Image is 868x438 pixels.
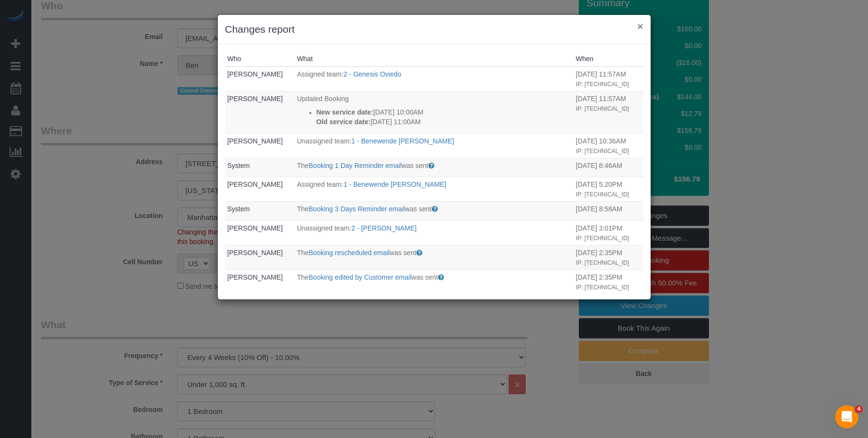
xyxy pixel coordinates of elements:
td: When [574,158,643,177]
a: [PERSON_NAME] [227,249,283,257]
small: IP: [TECHNICAL_ID] [576,148,629,155]
td: What [294,270,574,294]
td: What [294,245,574,270]
td: Who [225,177,295,202]
td: When [574,202,643,221]
td: What [294,202,574,221]
a: Booking 3 Days Reminder email [308,205,405,213]
th: Who [225,52,295,66]
small: IP: [TECHNICAL_ID] [576,284,629,291]
small: IP: [TECHNICAL_ID] [576,81,629,88]
td: Who [225,220,295,245]
td: Who [225,158,295,177]
a: [PERSON_NAME] [227,180,283,188]
span: Assigned team: [297,70,344,78]
a: System [227,205,250,213]
th: When [574,52,643,66]
td: Who [225,202,295,221]
p: [DATE] 11:00AM [316,117,571,127]
small: IP: [TECHNICAL_ID] [576,259,629,266]
td: What [294,66,574,91]
td: What [294,220,574,245]
a: [PERSON_NAME] [227,137,283,145]
span: was sent [405,205,431,213]
td: When [574,220,643,245]
td: When [574,245,643,270]
span: The [297,205,308,213]
td: When [574,270,643,294]
strong: New service date: [316,108,373,116]
button: × [637,21,643,31]
td: What [294,177,574,202]
small: IP: [TECHNICAL_ID] [576,235,629,242]
span: Updated Booking [297,95,348,103]
th: What [294,52,574,66]
a: Booking 1 Day Reminder email [308,162,401,169]
a: 1 - Benewende [PERSON_NAME] [344,180,446,188]
a: [PERSON_NAME] [227,224,283,232]
td: Who [225,66,295,91]
small: IP: [TECHNICAL_ID] [576,191,629,198]
td: Who [225,245,295,270]
span: The [297,249,308,257]
a: 2 - [PERSON_NAME] [351,224,416,232]
span: Unassigned team: [297,137,351,145]
p: [DATE] 10:00AM [316,107,571,117]
a: [PERSON_NAME] [227,273,283,281]
td: What [294,158,574,177]
td: What [294,133,574,158]
a: System [227,162,250,169]
strong: Old service date: [316,118,371,126]
h3: Changes report [225,22,643,37]
td: Who [225,133,295,158]
span: was sent [401,162,428,169]
a: Booking edited by Customer email [308,273,411,281]
span: The [297,273,308,281]
td: What [294,91,574,133]
span: Unassigned team: [297,224,351,232]
span: The [297,162,308,169]
iframe: Intercom live chat [835,405,858,428]
td: When [574,66,643,91]
span: 4 [855,405,863,413]
a: [PERSON_NAME] [227,70,283,78]
td: When [574,177,643,202]
td: Who [225,91,295,133]
sui-modal: Changes report [218,15,651,299]
span: was sent [412,273,438,281]
span: was sent [389,249,416,257]
a: Booking rescheduled email [308,249,389,257]
a: [PERSON_NAME] [227,95,283,103]
a: 2 - Genesis Oviedo [344,70,401,78]
a: 1 - Benewende [PERSON_NAME] [351,137,454,145]
span: Assigned team: [297,180,344,188]
td: When [574,91,643,133]
td: Who [225,270,295,294]
small: IP: [TECHNICAL_ID] [576,105,629,112]
td: When [574,133,643,158]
